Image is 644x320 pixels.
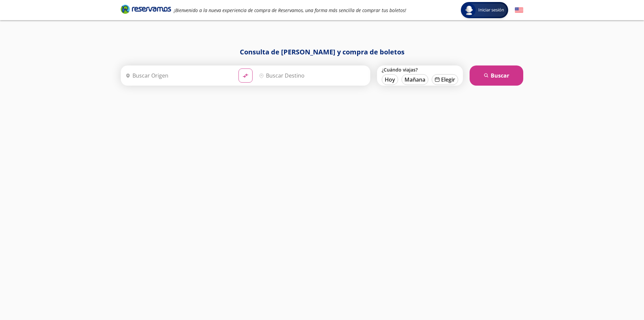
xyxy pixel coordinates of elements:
[382,74,398,85] button: Hoy
[382,66,458,73] label: ¿Cuándo viajas?
[476,7,507,13] span: Iniciar sesión
[432,74,458,85] button: Elegir
[174,7,406,13] em: ¡Bienvenido a la nueva experiencia de compra de Reservamos, una forma más sencilla de comprar tus...
[123,67,233,84] input: Buscar Origen
[121,47,523,57] h1: Consulta de [PERSON_NAME] y compra de boletos
[401,74,428,85] button: Mañana
[256,67,367,84] input: Buscar Destino
[515,6,523,14] button: English
[121,4,171,16] a: Brand Logo
[121,4,171,14] i: Brand Logo
[470,65,523,86] button: Buscar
